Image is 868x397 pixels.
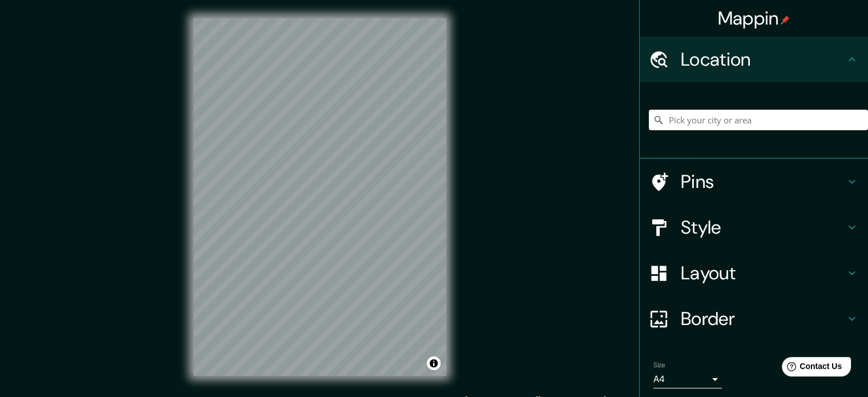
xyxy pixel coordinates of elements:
[640,37,868,82] div: Location
[640,159,868,204] div: Pins
[193,18,446,376] canvas: Map
[718,7,790,30] h4: Mappin
[640,296,868,342] div: Border
[766,352,855,384] iframe: Help widget launcher
[427,356,441,370] button: Toggle attribution
[649,110,868,130] input: Pick your city or area
[681,48,845,71] h4: Location
[681,307,845,330] h4: Border
[781,15,790,25] img: pin-icon.png
[653,370,722,388] div: A4
[653,360,665,370] label: Size
[681,262,845,284] h4: Layout
[640,204,868,250] div: Style
[681,170,845,193] h4: Pins
[681,216,845,239] h4: Style
[640,250,868,296] div: Layout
